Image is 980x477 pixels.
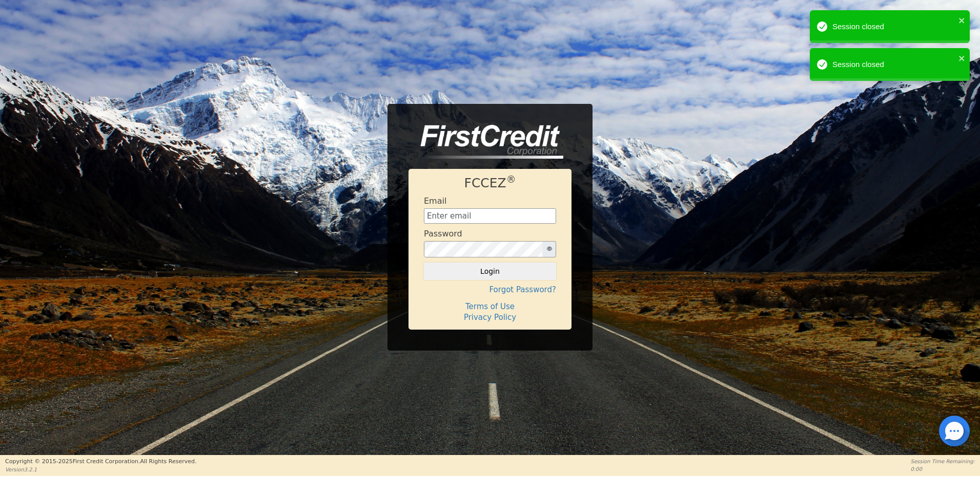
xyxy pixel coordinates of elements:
[424,176,556,191] h1: FCCEZ
[424,285,556,294] h4: Forgot Password?
[958,52,966,64] button: close
[832,59,955,71] div: Session closed
[5,466,196,473] p: Version 3.2.1
[424,208,556,224] input: Enter email
[832,21,955,33] div: Session closed
[424,229,462,238] h4: Password
[424,263,556,280] button: Login
[958,14,966,26] button: close
[424,241,543,257] input: password
[911,465,975,473] p: 0:00
[409,125,563,159] img: logo-CMu_cnol.png
[506,174,516,185] sup: ®
[5,458,196,466] p: Copyright © 2015- 2025 First Credit Corporation.
[424,302,556,311] h4: Terms of Use
[140,458,196,465] span: All Rights Reserved.
[911,458,975,465] p: Session Time Remaining:
[424,196,446,206] h4: Email
[424,313,556,322] h4: Privacy Policy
